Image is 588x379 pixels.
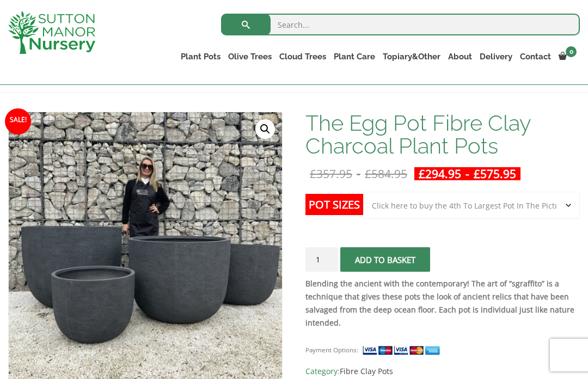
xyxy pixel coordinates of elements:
span: £ [365,166,371,181]
a: Fibre Clay Pots [340,366,393,376]
bdi: 294.95 [419,166,461,181]
button: Add to basket [340,247,430,272]
small: Payment Options: [305,346,358,354]
del: - [305,167,412,180]
a: Contact [516,49,555,64]
strong: Blending the ancient with the contemporary! The art of “sgraffito” is a technique that gives thes... [305,278,574,328]
span: Category: [305,365,580,378]
a: Topiary&Other [379,49,444,64]
h1: The Egg Pot Fibre Clay Charcoal Plant Pots [305,112,580,157]
label: Pot Sizes [305,194,363,215]
span: £ [419,166,425,181]
a: Cloud Trees [275,49,330,64]
a: Delivery [476,49,516,64]
input: Product quantity [305,247,338,272]
bdi: 575.95 [474,166,516,181]
a: About [444,49,476,64]
a: 0 [555,49,580,64]
span: Sale! [5,108,31,135]
img: logo [8,11,95,54]
bdi: 584.95 [365,166,407,181]
span: £ [310,166,316,181]
a: View full-screen image gallery [255,119,275,139]
img: payment supported [362,345,444,356]
span: £ [474,166,480,181]
a: Olive Trees [224,49,275,64]
input: Search... [221,14,580,35]
ins: - [414,167,520,180]
a: Plant Care [330,49,379,64]
bdi: 357.95 [310,166,352,181]
a: Plant Pots [177,49,224,64]
span: 0 [566,46,577,57]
